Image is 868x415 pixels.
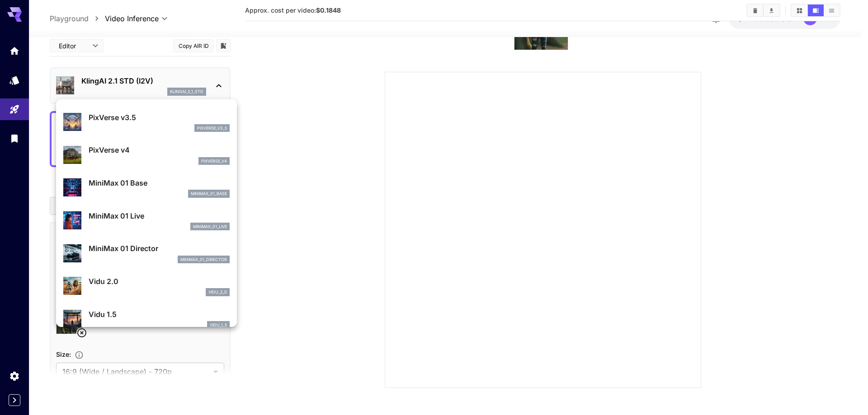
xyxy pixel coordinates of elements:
p: pixverse_v3_5 [197,125,227,131]
p: MiniMax 01 Live [89,210,230,221]
p: minimax_01_base [191,191,227,197]
div: PixVerse v4pixverse_v4 [63,141,230,168]
p: Vidu 2.0 [89,276,230,287]
p: minimax_01_director [180,256,227,263]
p: minimax_01_live [193,224,227,230]
p: MiniMax 01 Director [89,243,230,254]
div: PixVerse v3.5pixverse_v3_5 [63,108,230,136]
p: pixverse_v4 [201,158,227,164]
p: vidu_1_5 [210,322,227,328]
p: vidu_2_0 [208,289,227,295]
div: Vidu 1.5vidu_1_5 [63,305,230,333]
div: MiniMax 01 Baseminimax_01_base [63,174,230,201]
div: Vidu 2.0vidu_2_0 [63,272,230,300]
p: Vidu 1.5 [89,309,230,320]
div: MiniMax 01 Directorminimax_01_director [63,239,230,267]
p: PixVerse v3.5 [89,112,230,123]
div: MiniMax 01 Liveminimax_01_live [63,207,230,234]
p: MiniMax 01 Base [89,177,230,188]
p: PixVerse v4 [89,145,230,155]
